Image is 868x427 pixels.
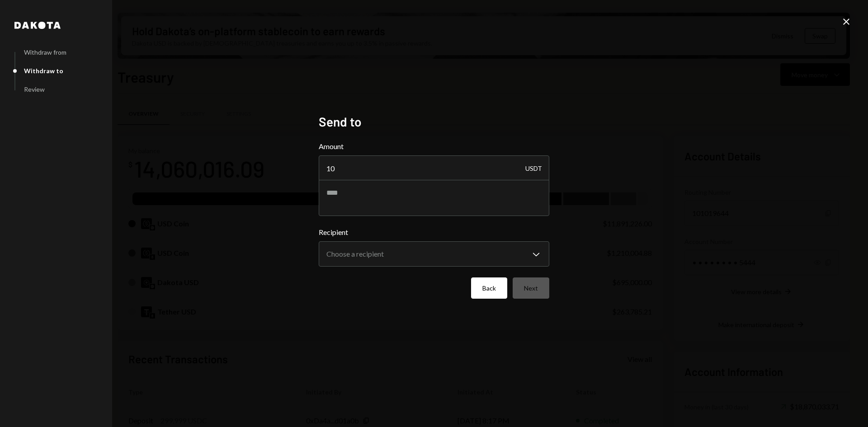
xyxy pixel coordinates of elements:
div: Withdraw from [24,48,66,56]
button: Back [471,277,507,299]
button: Recipient [319,241,549,267]
div: USDT [525,155,542,181]
div: Withdraw to [24,67,63,75]
input: Enter amount [319,155,549,181]
div: Review [24,85,45,93]
label: Recipient [319,227,549,238]
h2: Send to [319,113,549,131]
label: Amount [319,141,549,152]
